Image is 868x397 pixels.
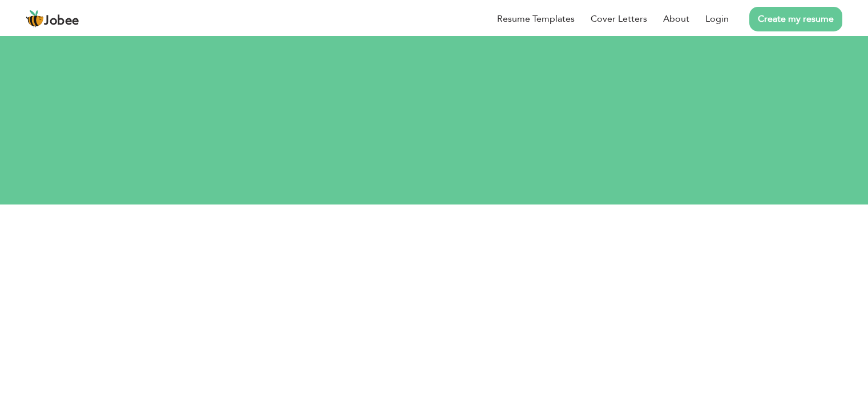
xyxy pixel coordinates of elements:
[663,12,689,26] a: About
[497,12,575,26] a: Resume Templates
[44,15,79,27] span: Jobee
[705,12,729,26] a: Login
[26,10,79,28] a: Jobee
[749,7,842,31] a: Create my resume
[26,10,44,28] img: jobee.io
[591,12,647,26] a: Cover Letters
